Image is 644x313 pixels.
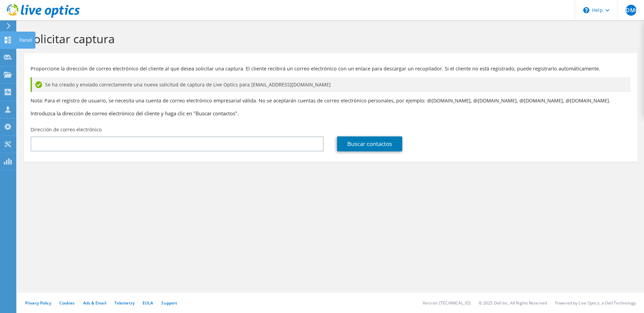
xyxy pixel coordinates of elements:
h3: Introduzca la dirección de correo electrónico del cliente y haga clic en "Buscar contactos". [31,110,630,117]
a: Telemetry [114,300,134,306]
span: Se ha creado y enviado correctamente una nueva solicitud de captura de Live Optics para [EMAIL_AD... [45,81,331,88]
a: EULA [143,300,153,306]
a: Support [161,300,177,306]
li: Powered by Live Optics, a Dell Technology [555,300,636,306]
a: Privacy Policy [25,300,51,306]
svg: \n [583,7,589,13]
a: Buscar contactos [337,136,402,151]
a: Cookies [59,300,75,306]
label: Dirección de correo electrónico [31,126,102,133]
h1: Solicitar captura [27,32,630,46]
a: Ads & Email [83,300,106,306]
p: Nota: Para el registro de usuario, se necesita una cuenta de correo electrónico empresarial válid... [31,97,630,104]
li: Version: [TECHNICAL_ID] [423,300,471,306]
div: Panel [16,32,35,49]
p: Proporcione la dirección de correo electrónico del cliente al que desea solicitar una captura. El... [31,65,630,72]
li: © 2025 Dell Inc. All Rights Reserved [479,300,547,306]
span: EDMG [626,5,637,16]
